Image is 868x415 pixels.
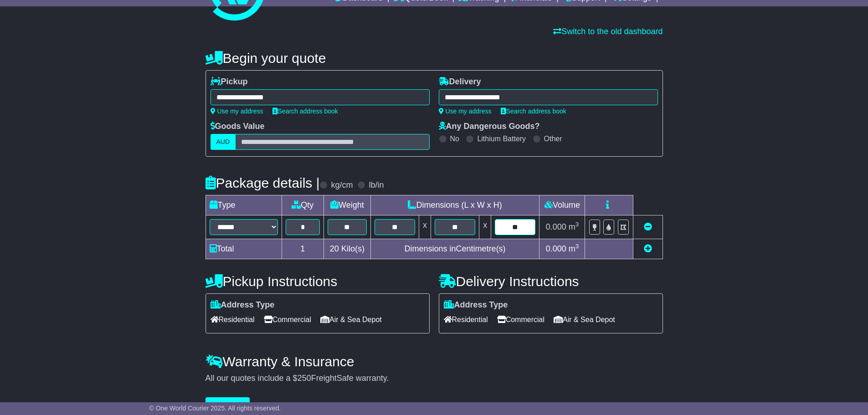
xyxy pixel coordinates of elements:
td: Volume [539,195,585,215]
label: Other [544,134,562,143]
span: © One World Courier 2025. All rights reserved. [149,405,281,412]
span: 0.000 [546,244,566,253]
div: All our quotes include a $ FreightSafe warranty. [205,374,663,384]
label: Address Type [444,300,508,310]
td: x [479,215,491,239]
td: Qty [282,195,324,215]
a: Add new item [644,244,652,253]
sup: 3 [575,243,579,250]
span: 20 [330,244,339,253]
span: Residential [444,313,488,327]
label: Goods Value [211,122,265,132]
span: Air & Sea Depot [320,313,382,327]
td: Dimensions (L x W x H) [370,195,539,215]
td: Dimensions in Centimetre(s) [370,239,539,259]
label: Pickup [211,77,248,87]
a: Use my address [211,108,263,115]
td: x [419,215,431,239]
label: AUD [211,134,236,150]
span: 0.000 [546,222,566,231]
label: kg/cm [331,180,353,190]
td: Total [205,239,282,259]
td: 1 [282,239,324,259]
h4: Package details | [205,175,320,190]
span: Commercial [497,313,544,327]
sup: 3 [575,221,579,228]
label: Address Type [211,300,275,310]
label: Any Dangerous Goods? [439,122,540,132]
a: Search address book [501,108,566,115]
a: Remove this item [644,222,652,231]
label: lb/in [369,180,384,190]
label: Lithium Battery [477,134,526,143]
span: Air & Sea Depot [554,313,615,327]
label: Delivery [439,77,481,87]
button: Get Quotes [205,397,250,413]
span: 250 [298,374,311,383]
span: m [569,222,579,231]
td: Weight [324,195,371,215]
span: Commercial [264,313,311,327]
label: No [450,134,459,143]
h4: Begin your quote [205,51,663,66]
h4: Pickup Instructions [205,274,430,289]
h4: Warranty & Insurance [205,354,663,369]
td: Kilo(s) [324,239,371,259]
a: Use my address [439,108,492,115]
a: Switch to the old dashboard [553,27,663,36]
span: Residential [211,313,255,327]
td: Type [205,195,282,215]
a: Search address book [272,108,338,115]
span: m [569,244,579,253]
h4: Delivery Instructions [439,274,663,289]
